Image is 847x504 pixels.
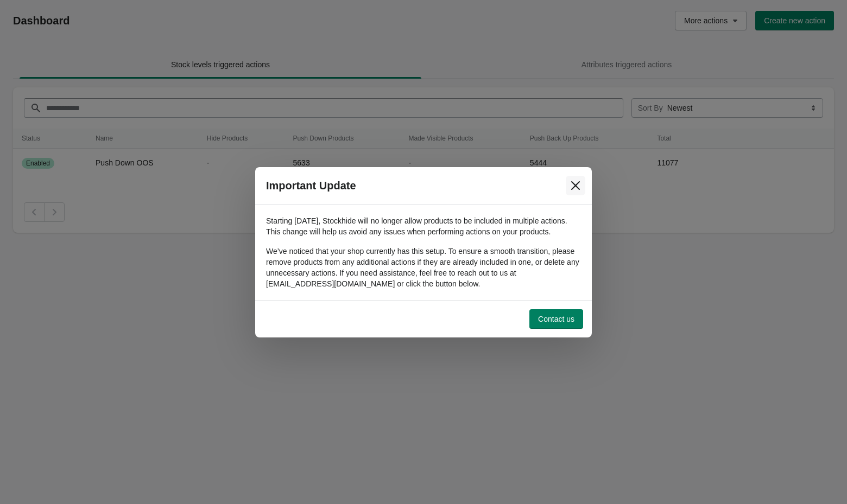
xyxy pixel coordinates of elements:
[529,309,583,329] button: Contact us
[266,179,356,192] h2: Important Update
[538,315,574,323] span: Contact us
[566,176,585,195] button: Close
[266,215,581,237] p: Starting [DATE], Stockhide will no longer allow products to be included in multiple actions. This...
[266,246,581,289] p: We’ve noticed that your shop currently has this setup. To ensure a smooth transition, please remo...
